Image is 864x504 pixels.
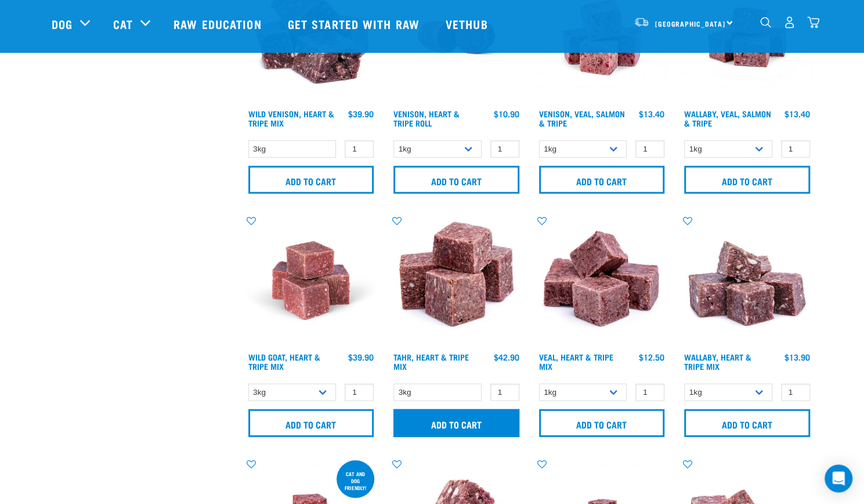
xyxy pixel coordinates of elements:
img: van-moving.png [634,17,649,27]
input: Add to cart [684,409,810,437]
img: Tahr Heart Tripe Mix 01 [391,215,522,347]
a: Get started with Raw [276,1,434,47]
input: Add to cart [248,409,374,437]
a: Wallaby, Heart & Tripe Mix [684,355,751,368]
div: $39.90 [348,352,374,362]
a: Veal, Heart & Tripe Mix [539,355,613,368]
div: $13.90 [785,352,810,362]
input: 1 [781,141,810,159]
input: Add to cart [393,166,519,194]
a: Dog [52,15,73,33]
a: Raw Education [162,1,276,47]
img: home-icon-1@2x.png [760,17,771,28]
a: Cat [113,15,133,33]
input: 1 [345,384,374,402]
a: Vethub [434,1,503,47]
input: Add to cart [393,409,519,437]
a: Venison, Veal, Salmon & Tripe [539,111,625,125]
a: Tahr, Heart & Tripe Mix [393,355,469,368]
img: 1174 Wallaby Heart Tripe Mix 01 [681,215,813,347]
div: $13.40 [639,109,664,118]
img: user.png [783,16,796,28]
div: cat and dog friendly! [337,465,374,496]
a: Wild Venison, Heart & Tripe Mix [248,111,334,125]
input: 1 [490,384,519,402]
img: Goat Heart Tripe 8451 [245,215,377,347]
div: $13.40 [785,109,810,118]
a: Venison, Heart & Tripe Roll [393,111,460,125]
input: 1 [635,141,664,159]
input: Add to cart [539,166,665,194]
input: Add to cart [539,409,665,437]
a: Wallaby, Veal, Salmon & Tripe [684,111,771,125]
input: 1 [781,384,810,402]
div: $42.90 [494,352,519,362]
img: Cubes [536,215,668,347]
input: 1 [345,141,374,159]
span: [GEOGRAPHIC_DATA] [655,21,725,26]
input: 1 [635,384,664,402]
a: Wild Goat, Heart & Tripe Mix [248,355,320,368]
div: Open Intercom Messenger [825,465,852,492]
div: $12.50 [639,352,664,362]
input: 1 [490,141,519,159]
input: Add to cart [248,166,374,194]
img: home-icon@2x.png [807,16,819,28]
div: $10.90 [494,109,519,118]
div: $39.90 [348,109,374,118]
input: Add to cart [684,166,810,194]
